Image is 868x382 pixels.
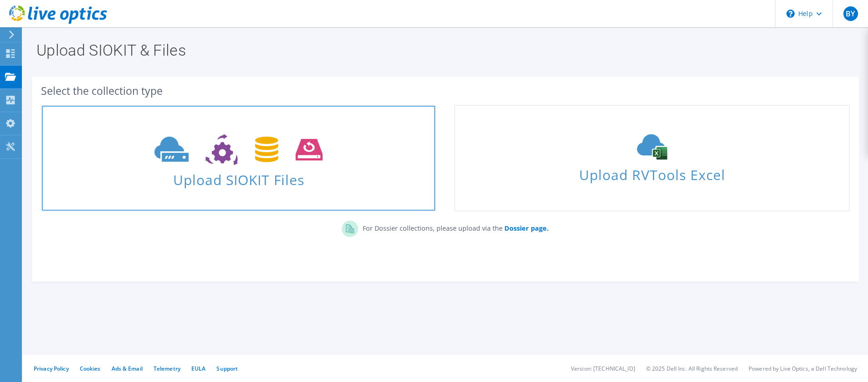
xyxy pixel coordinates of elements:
span: BY [843,6,858,21]
a: Support [216,365,238,372]
h1: Upload SIOKIT & Files [36,42,850,58]
svg: \n [786,10,795,18]
p: For Dossier collections, please upload via the [358,221,549,233]
a: Ads & Email [112,365,143,372]
div: Select the collection type [41,86,850,96]
a: EULA [191,365,205,372]
a: Upload RVTools Excel [454,105,849,212]
span: Upload SIOKIT Files [42,167,435,187]
li: Version: [TECHNICAL_ID] [571,365,635,372]
a: Upload SIOKIT Files [41,105,436,212]
a: Privacy Policy [34,365,69,372]
a: Cookies [80,365,101,372]
span: Upload RVTools Excel [455,163,848,182]
li: © 2025 Dell Inc. All Rights Reserved [646,365,738,372]
a: Telemetry [154,365,180,372]
b: Dossier page. [504,224,549,232]
li: Powered by Live Optics, a Dell Technology [749,365,857,372]
a: Dossier page. [503,224,549,232]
